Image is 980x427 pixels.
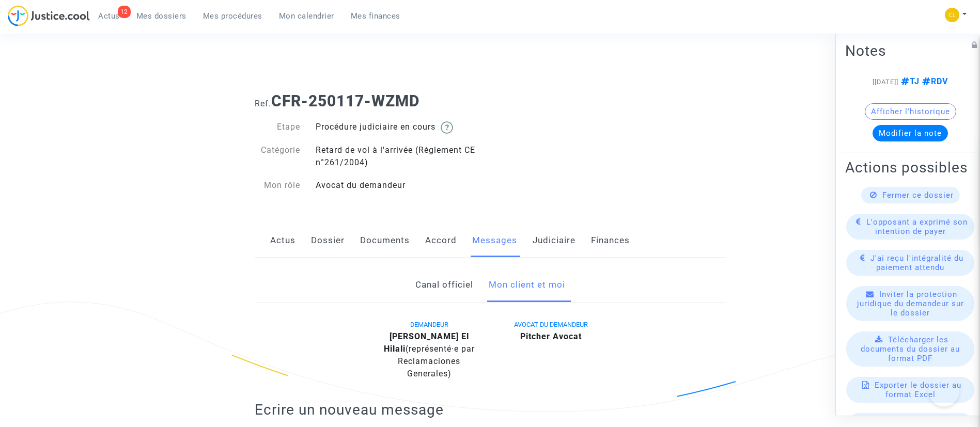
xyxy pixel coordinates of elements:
[861,335,960,362] span: Télécharger les documents du dossier au format PDF
[857,289,964,317] span: Inviter la protection juridique du demandeur sur le dossier
[203,11,262,21] span: Mes procédures
[311,224,345,258] a: Dossier
[247,179,308,192] div: Mon rôle
[873,77,898,85] span: [[DATE]]
[533,224,575,258] a: Judiciaire
[308,179,490,192] div: Avocat du demandeur
[98,11,120,21] span: Actus
[945,8,959,22] img: 6fca9af68d76bfc0a5525c74dfee314f
[415,268,473,302] a: Canal officiel
[845,158,975,176] h2: Actions possibles
[90,8,128,24] a: 12Actus
[410,321,448,328] span: DEMANDEUR
[271,92,419,110] b: CFR-250117-WZMD
[928,375,959,406] iframe: Help Scout Beacon - Open
[351,11,400,21] span: Mes finances
[425,224,457,258] a: Accord
[920,76,948,86] span: RDV
[384,331,469,354] b: [PERSON_NAME] El Hilali
[136,11,186,21] span: Mes dossiers
[472,224,517,258] a: Messages
[489,268,565,302] a: Mon client et moi
[308,144,490,169] div: Retard de vol à l'arrivée (Règlement CE n°261/2004)
[865,103,956,119] button: Afficher l'historique
[128,8,195,24] a: Mes dossiers
[255,401,725,419] h2: Ecrire un nouveau message
[875,380,961,399] span: Exporter le dossier au format Excel
[271,8,343,24] a: Mon calendrier
[845,41,975,59] h2: Notes
[520,331,582,341] b: Pitcher Avocat
[308,121,490,134] div: Procédure judiciaire en cours
[591,224,630,258] a: Finances
[441,121,453,134] img: help.svg
[514,321,588,328] span: AVOCAT DU DEMANDEUR
[279,11,334,21] span: Mon calendrier
[866,217,968,235] span: L'opposant a exprimé son intention de payer
[270,224,295,258] a: Actus
[360,224,410,258] a: Documents
[398,344,475,378] span: (représenté·e par Reclamaciones Generales)
[255,99,271,108] span: Ref.
[118,6,131,18] div: 12
[343,8,409,24] a: Mes finances
[870,253,963,272] span: J'ai reçu l'intégralité du paiement attendu
[898,76,920,86] span: TJ
[247,144,308,169] div: Catégorie
[873,124,948,141] button: Modifier la note
[247,121,308,134] div: Etape
[8,5,90,26] img: jc-logo.svg
[195,8,271,24] a: Mes procédures
[882,190,954,199] span: Fermer ce dossier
